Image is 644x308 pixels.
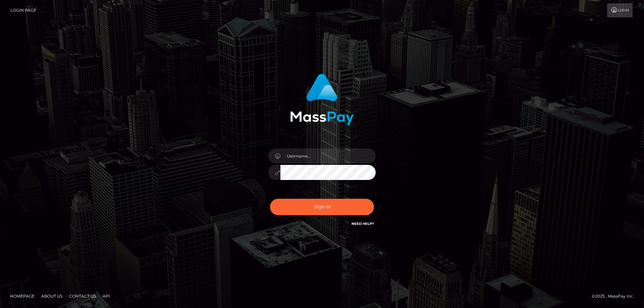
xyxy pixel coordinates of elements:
[10,3,36,17] a: Login Page
[66,291,99,301] a: Contact Us
[100,291,113,301] a: API
[290,74,354,125] img: MassPay Login
[270,199,374,215] button: Sign in
[280,148,376,164] input: Username...
[592,293,639,300] div: © 2025 , MassPay Inc.
[39,291,65,301] a: About Us
[607,3,633,17] a: Login
[352,222,374,226] a: Need Help?
[7,291,37,301] a: Homepage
